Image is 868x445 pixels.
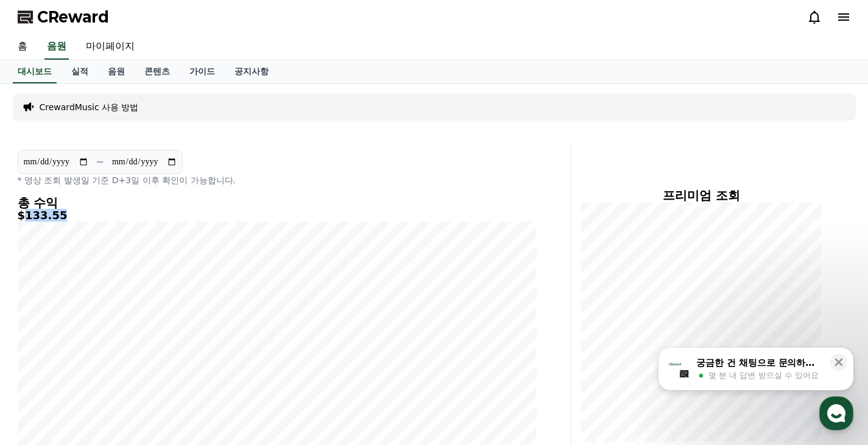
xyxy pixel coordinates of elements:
p: * 영상 조회 발생일 기준 D+3일 이후 확인이 가능합니다. [18,174,537,186]
a: 실적 [62,60,98,83]
a: 콘텐츠 [135,60,180,83]
a: 가이드 [180,60,225,83]
a: CReward [18,7,109,27]
span: 홈 [38,362,46,372]
a: 음원 [98,60,135,83]
span: CReward [37,7,109,27]
span: 대화 [111,363,126,373]
span: 설정 [188,362,203,372]
a: 대화 [80,344,157,374]
a: 설정 [157,344,234,374]
h5: $133.55 [18,209,537,222]
h4: 총 수익 [18,196,537,209]
a: 음원 [44,34,69,60]
a: 공지사항 [225,60,278,83]
a: 대시보드 [13,60,57,83]
a: 마이페이지 [76,34,144,60]
h4: 프리미엄 조회 [581,189,822,202]
a: 홈 [8,34,37,60]
a: 홈 [4,344,80,374]
p: ~ [96,155,104,169]
a: CrewardMusic 사용 방법 [40,101,139,113]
